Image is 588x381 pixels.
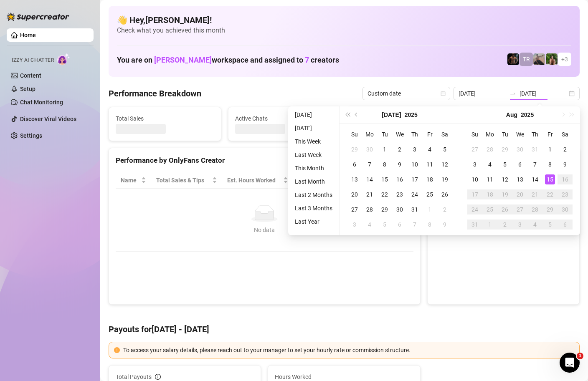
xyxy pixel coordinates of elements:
a: Settings [20,132,42,139]
span: to [509,90,516,97]
span: Izzy AI Chatter [12,56,54,64]
th: Total Sales & Tips [151,172,222,189]
h4: Payouts for [DATE] - [DATE] [109,323,580,335]
span: TR [523,55,530,64]
span: Total Sales & Tips [156,176,210,185]
img: LC [533,53,545,65]
span: calendar [441,91,446,96]
img: Trent [507,53,519,65]
th: Name [116,172,151,189]
iframe: Intercom live chat [560,353,580,373]
h1: You are on workspace and assigned to creators [117,56,339,65]
span: info-circle [155,374,161,380]
div: Sales by OnlyFans Creator [434,155,573,166]
span: Chat Conversion [352,176,402,185]
input: End date [520,89,567,98]
span: Messages Sent [355,114,453,123]
span: Custom date [367,87,445,100]
th: Sales / Hour [293,172,347,189]
img: logo-BBDzfeDw.svg [7,13,69,21]
span: [PERSON_NAME] [154,56,212,64]
span: Active Chats [235,114,334,123]
span: + 3 [561,55,568,64]
span: Check what you achieved this month [117,26,571,35]
a: Content [20,72,41,79]
img: Nathaniel [546,53,558,65]
img: AI Chatter [57,53,70,65]
a: Discover Viral Videos [20,116,76,122]
input: Start date [459,89,506,98]
a: Home [20,32,36,38]
h4: 👋 Hey, [PERSON_NAME] ! [117,14,571,26]
h4: Performance Breakdown [109,88,201,99]
div: Est. Hours Worked [227,176,282,185]
span: 7 [305,56,309,64]
span: exclamation-circle [114,347,120,353]
span: Sales / Hour [298,176,335,185]
div: Performance by OnlyFans Creator [116,155,413,166]
th: Chat Conversion [347,172,413,189]
a: Setup [20,86,35,92]
div: No data [124,225,405,235]
a: Chat Monitoring [20,99,63,106]
span: Total Sales [116,114,214,123]
span: Name [121,176,139,185]
span: 1 [577,353,583,359]
div: To access your salary details, please reach out to your manager to set your hourly rate or commis... [123,346,574,355]
span: swap-right [509,90,516,97]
